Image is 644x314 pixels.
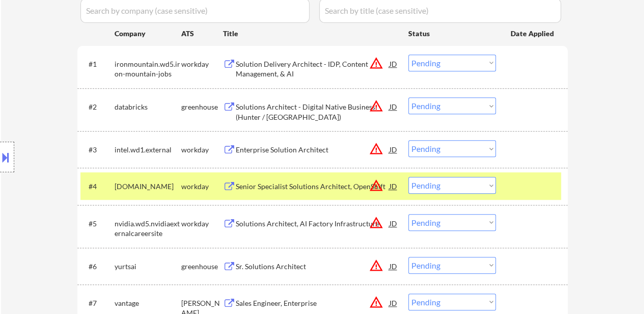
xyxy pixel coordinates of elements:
[369,216,383,230] button: warning_amber
[236,102,389,122] div: Solutions Architect - Digital Native Business (Hunter / [GEOGRAPHIC_DATA])
[115,29,181,39] div: Company
[369,56,383,70] button: warning_amber
[181,102,223,112] div: greenhouse
[181,181,223,192] div: workday
[181,59,223,69] div: workday
[369,178,383,193] button: warning_amber
[181,261,223,272] div: greenhouse
[89,59,106,69] div: #1
[181,219,223,229] div: workday
[369,142,383,156] button: warning_amber
[89,261,106,272] div: #6
[236,261,389,272] div: Sr. Solutions Architect
[236,181,389,192] div: Senior Specialist Solutions Architect, OpenShift
[388,55,399,73] div: JD
[115,298,181,308] div: vantage
[388,97,399,116] div: JD
[388,257,399,275] div: JD
[388,177,399,195] div: JD
[408,24,496,42] div: Status
[236,219,389,229] div: Solutions Architect, AI Factory Infrastructure
[181,29,223,39] div: ATS
[115,261,181,272] div: yurtsai
[236,298,389,308] div: Sales Engineer, Enterprise
[369,258,383,273] button: warning_amber
[89,298,106,308] div: #7
[115,59,181,79] div: ironmountain.wd5.iron-mountain-jobs
[388,294,399,312] div: JD
[181,145,223,155] div: workday
[236,59,389,79] div: Solution Delivery Architect - IDP, Content Management, & AI
[388,214,399,232] div: JD
[369,99,383,113] button: warning_amber
[388,140,399,159] div: JD
[369,295,383,309] button: warning_amber
[236,145,389,155] div: Enterprise Solution Architect
[511,29,555,39] div: Date Applied
[223,29,399,39] div: Title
